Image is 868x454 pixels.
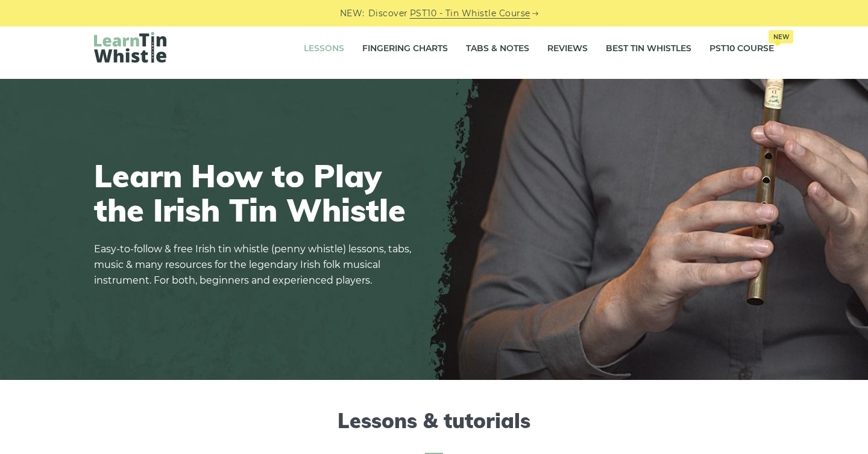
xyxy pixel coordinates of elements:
[466,34,529,64] a: Tabs & Notes
[340,7,365,20] span: NEW:
[94,241,420,288] p: Easy-to-follow & free Irish tin whistle (penny whistle) lessons, tabs, music & many resources for...
[94,409,774,454] h2: Lessons & tutorials
[606,34,691,64] a: Best Tin Whistles
[769,30,793,43] span: New
[362,34,448,64] a: Fingering Charts
[94,32,166,63] img: LearnTinWhistle.com
[368,7,408,20] span: Discover
[547,34,588,64] a: Reviews
[94,158,420,227] h1: Learn How to Play the Irish Tin Whistle
[709,34,774,64] a: PST10 CourseNew
[410,7,530,20] a: PST10 - Tin Whistle Course
[304,34,344,64] a: Lessons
